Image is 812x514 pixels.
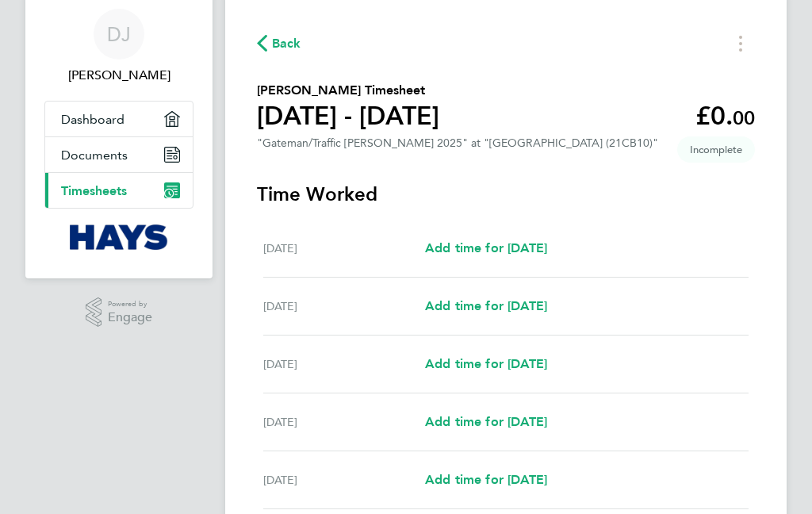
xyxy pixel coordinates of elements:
a: Dashboard [45,102,193,136]
button: Back [257,33,301,53]
span: Dashboard [61,112,124,127]
span: Dodou Jobe [44,66,193,85]
a: Powered byEngage [86,297,153,328]
span: Powered by [108,297,152,311]
span: Add time for [DATE] [425,472,547,487]
span: Back [272,34,301,53]
button: Timesheets Menu [726,31,755,56]
span: Engage [108,311,152,324]
a: DJ[PERSON_NAME] [44,9,193,85]
div: [DATE] [263,297,425,316]
span: DJ [107,24,131,44]
div: [DATE] [263,239,425,258]
span: This timesheet is Incomplete. [677,136,755,163]
span: Add time for [DATE] [425,298,547,313]
a: Documents [45,137,193,172]
a: Add time for [DATE] [425,297,547,316]
span: Timesheets [61,183,127,198]
a: Add time for [DATE] [425,412,547,432]
span: Add time for [DATE] [425,414,547,429]
span: Add time for [DATE] [425,240,547,255]
a: Add time for [DATE] [425,239,547,258]
h1: [DATE] - [DATE] [257,100,439,132]
a: Go to home page [44,224,193,250]
h3: Time Worked [257,182,755,207]
div: [DATE] [263,470,425,489]
a: Add time for [DATE] [425,355,547,374]
div: [DATE] [263,355,425,374]
div: [DATE] [263,412,425,432]
span: Documents [61,148,128,163]
span: Add time for [DATE] [425,356,547,371]
a: Timesheets [45,173,193,208]
h2: [PERSON_NAME] Timesheet [257,81,439,100]
span: 00 [733,106,755,129]
div: "Gateman/Traffic [PERSON_NAME] 2025" at "[GEOGRAPHIC_DATA] (21CB10)" [257,136,658,150]
a: Add time for [DATE] [425,470,547,489]
img: hays-logo-retina.png [70,224,169,250]
app-decimal: £0. [695,101,755,131]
